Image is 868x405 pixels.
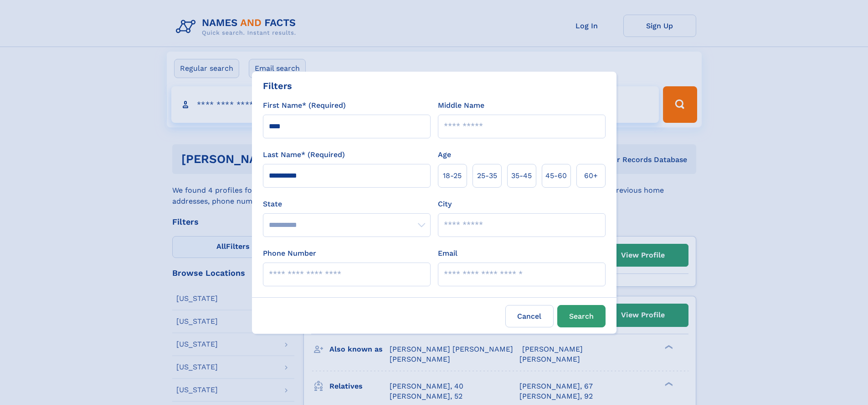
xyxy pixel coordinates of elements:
label: Email [438,248,457,259]
label: Cancel [505,305,554,327]
span: 25‑35 [477,170,497,181]
label: City [438,199,452,210]
button: Search [557,305,606,327]
label: First Name* (Required) [263,100,346,111]
label: Age [438,149,451,160]
label: Middle Name [438,100,484,111]
div: Filters [263,79,292,93]
span: 35‑45 [511,170,532,181]
span: 60+ [584,170,598,181]
label: Last Name* (Required) [263,149,345,160]
span: 18‑25 [443,170,462,181]
label: Phone Number [263,248,316,259]
span: 45‑60 [545,170,567,181]
label: State [263,199,431,210]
